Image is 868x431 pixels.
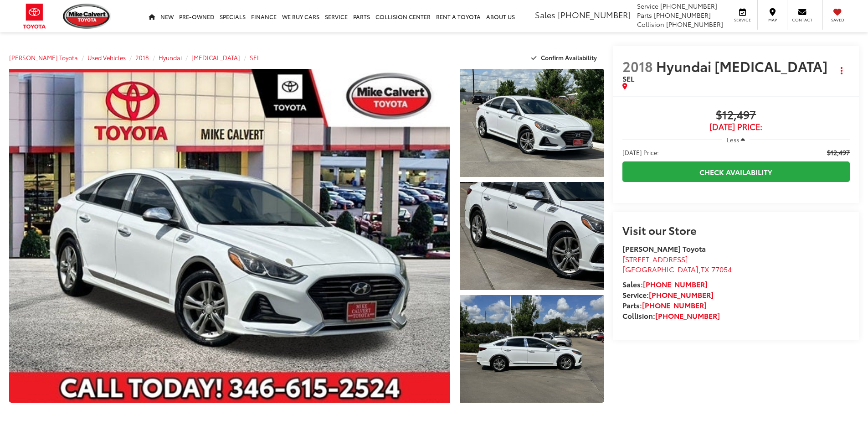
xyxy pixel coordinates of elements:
span: [PHONE_NUMBER] [660,1,717,10]
span: Service [732,17,753,23]
a: Used Vehicles [87,53,126,62]
a: [PHONE_NUMBER] [643,279,708,289]
a: [PHONE_NUMBER] [642,300,707,310]
a: Expand Photo 3 [460,295,604,403]
span: Contact [792,17,812,23]
span: [PHONE_NUMBER] [654,10,711,20]
span: Sales [535,9,555,21]
span: SEL [622,73,634,83]
span: Less [727,135,739,144]
a: [STREET_ADDRESS] [GEOGRAPHIC_DATA],TX 77054 [622,254,732,275]
span: [DATE] Price: [622,122,850,131]
a: [PHONE_NUMBER] [655,310,720,321]
span: Saved [827,17,847,23]
span: Service [637,1,658,10]
button: Confirm Availability [526,50,604,66]
strong: Service: [622,289,714,300]
span: $12,497 [827,148,850,157]
img: 2018 Hyundai Sonata SEL [458,181,605,291]
span: $12,497 [622,109,850,122]
a: SEL [250,53,260,62]
a: [PERSON_NAME] Toyota [9,53,78,62]
span: [STREET_ADDRESS] [622,254,688,264]
a: Check Availability [622,161,850,182]
a: 2018 [135,53,149,62]
strong: Sales: [622,279,708,289]
span: TX [701,264,709,274]
button: Less [722,131,750,148]
span: 77054 [711,264,732,274]
h2: Visit our Store [622,224,850,236]
span: 2018 [622,56,653,76]
span: [GEOGRAPHIC_DATA] [622,264,699,274]
strong: Parts: [622,300,707,310]
span: [DATE] Price: [622,148,659,157]
a: [MEDICAL_DATA] [191,53,240,62]
a: [PHONE_NUMBER] [649,289,714,300]
span: Parts [637,10,652,20]
span: Hyundai [MEDICAL_DATA] [656,56,831,76]
span: Collision [637,20,664,29]
span: Map [762,17,782,23]
span: Confirm Availability [541,53,597,62]
img: 2018 Hyundai Sonata SEL [458,68,605,178]
span: , [622,264,732,274]
button: Actions [834,62,850,78]
span: [PHONE_NUMBER] [666,20,723,29]
strong: Collision: [622,310,720,321]
img: Mike Calvert Toyota [63,4,111,29]
strong: [PERSON_NAME] Toyota [622,243,706,254]
span: dropdown dots [841,67,842,74]
span: [PHONE_NUMBER] [558,9,631,21]
a: Hyundai [159,53,182,62]
a: Expand Photo 2 [460,182,604,290]
a: Expand Photo 1 [460,69,604,177]
a: Expand Photo 0 [9,69,450,403]
img: 2018 Hyundai Sonata SEL [5,67,454,405]
img: 2018 Hyundai Sonata SEL [458,294,605,404]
